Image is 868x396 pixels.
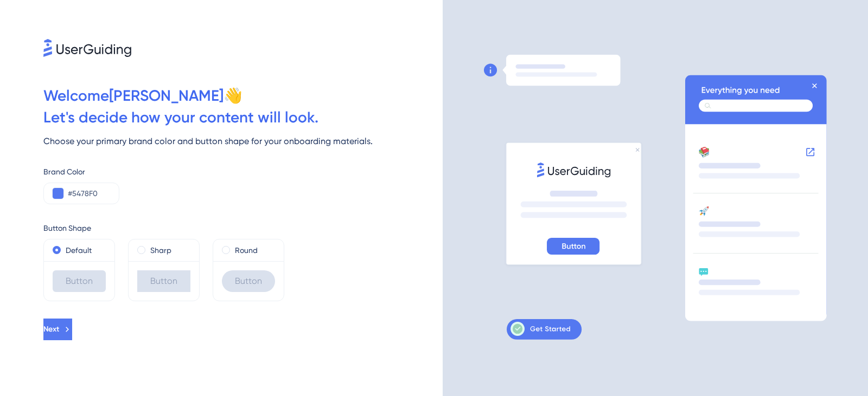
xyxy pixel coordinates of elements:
[66,244,92,257] label: Default
[43,85,443,107] div: Welcome [PERSON_NAME] 👋
[43,165,443,178] div: Brand Color
[222,270,275,292] div: Button
[53,270,106,292] div: Button
[43,319,72,340] button: Next
[235,244,258,257] label: Round
[43,107,443,128] div: Let ' s decide how your content will look.
[137,270,190,292] div: Button
[43,135,443,148] div: Choose your primary brand color and button shape for your onboarding materials.
[150,244,171,257] label: Sharp
[43,222,443,235] div: Button Shape
[43,323,59,336] span: Next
